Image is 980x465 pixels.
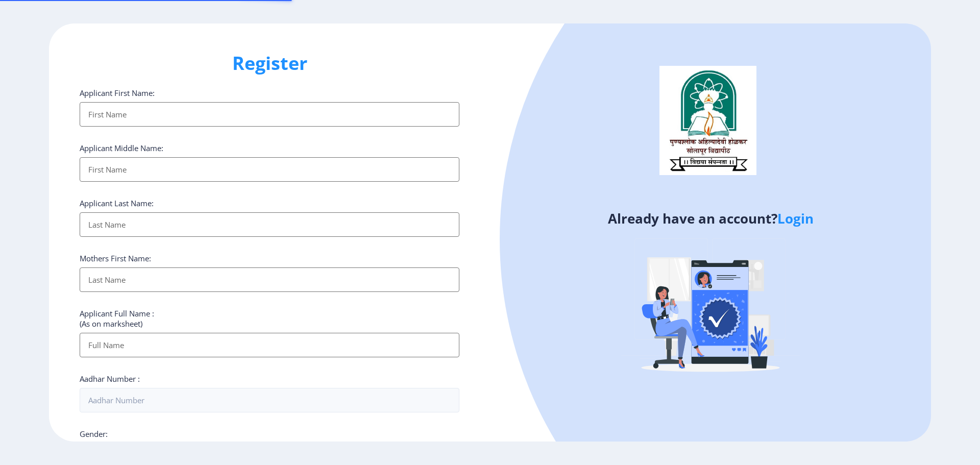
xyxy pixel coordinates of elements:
[80,308,154,329] label: Applicant Full Name : (As on marksheet)
[621,219,800,398] img: Verified-rafiki.svg
[80,333,459,357] input: Full Name
[80,267,459,292] input: Last Name
[498,210,923,227] h4: Already have an account?
[80,429,108,439] label: Gender:
[777,209,814,228] a: Login
[80,102,459,127] input: First Name
[80,143,163,153] label: Applicant Middle Name:
[80,51,459,76] h1: Register
[80,198,154,208] label: Applicant Last Name:
[80,374,140,384] label: Aadhar Number :
[80,212,459,237] input: Last Name
[80,388,459,412] input: Aadhar Number
[80,253,151,263] label: Mothers First Name:
[659,66,756,175] img: logo
[80,88,155,98] label: Applicant First Name:
[80,157,459,182] input: First Name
